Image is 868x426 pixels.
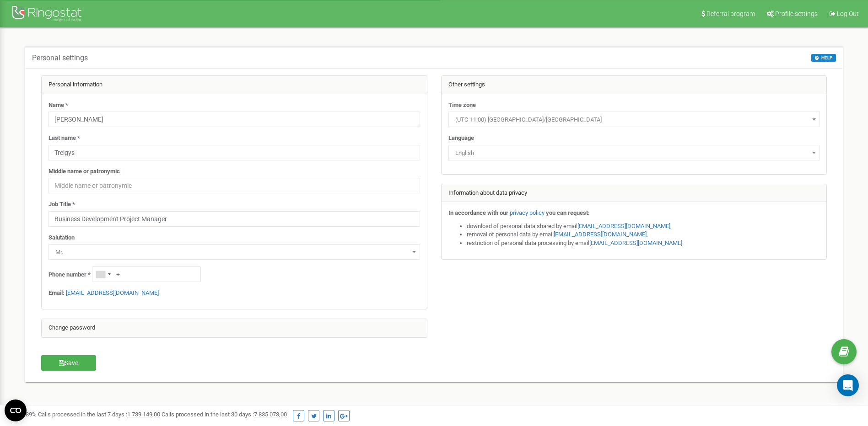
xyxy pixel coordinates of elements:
[49,234,75,242] label: Salutation
[42,319,427,337] div: Change password
[49,200,75,209] label: Job Title *
[49,101,68,110] label: Name *
[837,10,859,17] span: Log Out
[510,209,545,216] a: privacy policy
[92,267,113,282] div: Telephone country code
[837,374,859,396] div: Open Intercom Messenger
[467,222,820,231] li: download of personal data shared by email ,
[452,113,817,126] span: (UTC-11:00) Pacific/Midway
[49,178,420,193] input: Middle name or patronymic
[448,209,508,216] strong: In accordance with our
[49,145,420,160] input: Last name
[49,112,420,127] input: Name
[577,223,670,229] a: [EMAIL_ADDRESS][DOMAIN_NAME]
[92,266,201,282] input: +1-800-555-55-55
[38,411,160,418] span: Calls processed in the last 7 days :
[162,411,287,418] span: Calls processed in the last 30 days :
[66,289,159,296] a: [EMAIL_ADDRESS][DOMAIN_NAME]
[49,134,80,143] label: Last name *
[775,10,818,17] span: Profile settings
[49,211,420,227] input: Job Title
[41,355,96,371] button: Save
[52,246,417,259] span: Mr.
[49,244,420,260] span: Mr.
[589,240,682,246] a: [EMAIL_ADDRESS][DOMAIN_NAME]
[442,76,827,94] div: Other settings
[49,271,91,279] label: Phone number *
[546,209,590,216] strong: you can request:
[448,112,820,127] span: (UTC-11:00) Pacific/Midway
[452,147,817,160] span: English
[49,167,120,176] label: Middle name or patronymic
[706,10,755,17] span: Referral program
[49,289,65,296] strong: Email:
[448,101,476,110] label: Time zone
[811,54,836,62] button: HELP
[5,399,27,421] button: Open CMP widget
[554,231,647,238] a: [EMAIL_ADDRESS][DOMAIN_NAME]
[448,134,474,143] label: Language
[42,76,427,94] div: Personal information
[127,411,160,418] u: 1 739 149,00
[442,184,827,202] div: Information about data privacy
[448,145,820,160] span: English
[467,239,820,248] li: restriction of personal data processing by email .
[467,230,820,239] li: removal of personal data by email ,
[32,54,88,62] h5: Personal settings
[254,411,287,418] u: 7 835 073,00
